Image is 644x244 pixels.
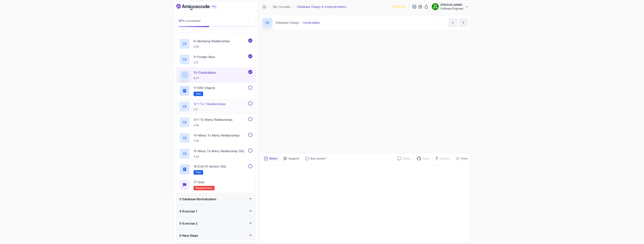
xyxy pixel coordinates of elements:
[194,39,230,43] p: 8 - Identiying Relationships
[194,70,216,75] p: 10 - Cardinalities
[196,171,201,174] span: Text
[288,157,299,160] p: Support
[262,5,266,9] a: Dashboard
[303,20,320,25] p: Cardinalities
[273,4,290,9] a: My Courses
[194,102,226,106] p: 12 - 1 To 1 Relationships
[275,20,299,25] p: Database Design
[281,156,301,162] button: Support button
[269,157,277,160] p: Notes
[303,156,328,162] button: Feedback button
[179,19,185,23] span: 41 %
[179,19,200,23] span: completed
[432,3,469,10] button: user profile image[PERSON_NAME]Software Engineer
[179,233,198,238] h3: 6 - Next Steps
[310,157,326,160] p: Any issues?
[459,18,468,27] button: next content
[194,108,226,111] p: 6:11
[176,217,255,229] button: 5-Exercise 2
[297,4,346,9] p: Database Design & Implementation
[432,3,439,10] img: user profile image
[194,117,233,122] p: 13 - 1 To Many Relationships
[453,157,468,160] button: Share
[179,54,252,65] button: 9-Foreign Keys2:41
[194,45,230,49] p: 5:09
[194,86,215,90] p: 11 - ERD Objects
[176,205,255,217] button: 4-Exercise 1
[176,193,255,205] button: 3-Database Normalization
[194,164,226,169] p: 16 - End Of Section SQL
[441,3,464,7] p: [PERSON_NAME]
[176,4,226,10] a: Dashboard
[441,7,464,10] p: Software Engineer
[196,92,201,95] span: Text
[194,76,216,80] p: 8:47
[207,187,212,190] span: quiz
[194,61,215,64] p: 2:41
[196,187,207,190] span: Required-
[194,139,240,143] p: 7:58
[179,39,252,49] button: 8-Identiying Relationships5:09
[179,133,252,143] button: 14-Many To Many Relationships7:58
[179,101,252,112] button: 12-1 To 1 Relationships6:11
[194,123,233,127] p: 4:58
[194,149,245,153] p: 15 - Many To Many Relationship SQL
[194,180,204,184] p: 17 - Quiz
[179,209,197,214] h3: 4 - Exercise 1
[461,157,468,160] p: Share
[448,18,457,27] button: previous content
[194,155,245,159] p: 3:44
[179,221,198,226] h3: 5 - Exercise 2
[393,5,406,9] p: 1208 Points
[403,157,410,160] p: Slides
[179,180,252,190] button: 17-QuizRequired-quiz
[176,230,255,242] button: 6-Next Steps
[194,55,215,59] p: 9 - Foreign Keys
[179,117,252,128] button: 13-1 To Many Relationships4:58
[179,164,252,175] button: 16-End Of Section SQLText
[179,86,252,96] button: 11-ERD ObjectsText
[179,148,252,159] button: 15-Many To Many Relationship SQL3:44
[440,157,450,160] p: Designs
[423,157,429,160] p: Repo
[179,197,216,201] h3: 3 - Database Normalization
[262,156,280,162] button: notes button
[194,133,240,138] p: 14 - Many To Many Relationships
[179,70,252,80] button: 10-Cardinalities8:47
